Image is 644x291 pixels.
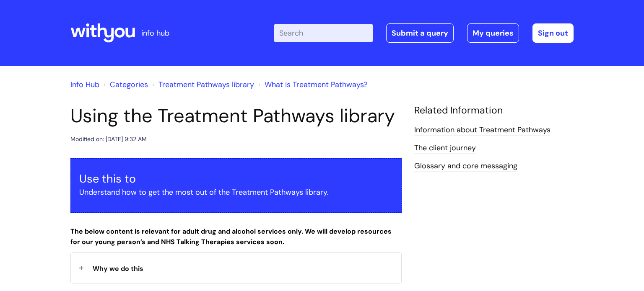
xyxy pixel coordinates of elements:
a: Glossary and core messaging [414,161,517,172]
a: Categories [110,80,148,90]
div: | - [274,23,574,43]
a: Treatment Pathways library [158,80,254,90]
h1: Using the Treatment Pathways library [70,105,402,127]
div: Modified on: [DATE] 9:32 AM [70,134,147,144]
a: Submit a query [386,23,454,43]
a: Sign out [532,23,574,43]
a: Info Hub [70,80,99,90]
span: Why we do this [93,264,143,273]
a: The client journey [414,143,476,154]
strong: The below content is relevant for adult drug and alcohol services only. We will develop resources... [70,227,392,246]
li: Solution home [101,78,148,91]
li: What is Treatment Pathways? [256,78,367,91]
p: info hub [141,26,169,40]
li: Treatment Pathways library [150,78,254,91]
p: Understand how to get the most out of the Treatment Pathways library. [79,185,393,199]
a: My queries [467,23,519,43]
h3: Use this to [79,172,393,185]
h4: Related Information [414,105,574,116]
a: What is Treatment Pathways? [265,80,367,90]
input: Search [274,24,373,42]
a: Information about Treatment Pathways [414,125,551,136]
